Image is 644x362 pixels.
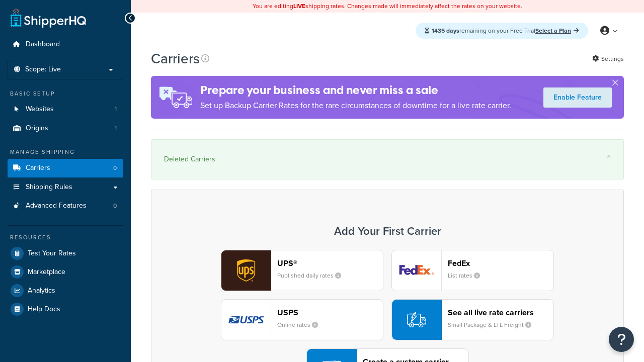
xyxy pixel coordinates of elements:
[200,99,511,113] p: Set up Backup Carrier Rates for the rare circumstances of downtime for a live rate carrier.
[26,164,50,172] span: Carriers
[26,202,87,210] span: Advanced Features
[391,299,554,340] button: See all live rate carriersSmall Package & LTL Freight
[607,152,611,160] a: ×
[26,124,48,133] span: Origins
[448,308,553,317] header: See all live rate carriers
[448,271,488,280] small: List rates
[8,178,123,197] a: Shipping Rules
[162,225,613,237] h3: Add Your First Carrier
[8,159,123,177] a: Carriers 0
[28,268,65,277] span: Marketplace
[8,282,123,300] a: Analytics
[448,258,553,268] header: FedEx
[277,271,349,280] small: Published daily rates
[25,65,61,74] span: Scope: Live
[432,26,459,35] strong: 1435 days
[113,164,117,172] span: 0
[8,233,123,242] div: Resources
[200,82,511,99] h4: Prepare your business and never miss a sale
[416,23,588,39] div: remaining on your Free Trial
[221,250,271,291] img: ups logo
[28,287,55,295] span: Analytics
[535,26,579,35] a: Select a Plan
[26,105,54,114] span: Websites
[543,87,612,108] a: Enable Feature
[293,2,305,11] b: LIVE
[8,197,123,215] a: Advanced Features 0
[8,100,123,119] li: Websites
[277,308,383,317] header: USPS
[26,40,60,49] span: Dashboard
[8,300,123,318] a: Help Docs
[8,148,123,156] div: Manage Shipping
[277,258,383,268] header: UPS®
[407,310,426,329] img: icon-carrier-liverate-becf4550.svg
[391,250,554,291] button: fedEx logoFedExList rates
[11,8,86,28] a: ShipperHQ Home
[151,49,200,68] h1: Carriers
[113,202,117,210] span: 0
[8,263,123,281] a: Marketplace
[8,197,123,215] li: Advanced Features
[221,300,271,340] img: usps logo
[609,327,634,352] button: Open Resource Center
[8,89,123,98] div: Basic Setup
[28,305,60,314] span: Help Docs
[115,105,117,114] span: 1
[8,100,123,119] a: Websites 1
[26,183,72,192] span: Shipping Rules
[8,119,123,138] a: Origins 1
[151,76,200,119] img: ad-rules-rateshop-fe6ec290ccb7230408bd80ed9643f0289d75e0ffd9eb532fc0e269fcd187b520.png
[277,320,326,329] small: Online rates
[8,119,123,138] li: Origins
[8,244,123,262] a: Test Your Rates
[392,250,441,291] img: fedEx logo
[592,52,624,66] a: Settings
[8,35,123,54] a: Dashboard
[221,299,383,340] button: usps logoUSPSOnline rates
[221,250,383,291] button: ups logoUPS®Published daily rates
[28,249,76,258] span: Test Your Rates
[8,159,123,177] li: Carriers
[448,320,539,329] small: Small Package & LTL Freight
[164,152,611,166] div: Deleted Carriers
[115,124,117,133] span: 1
